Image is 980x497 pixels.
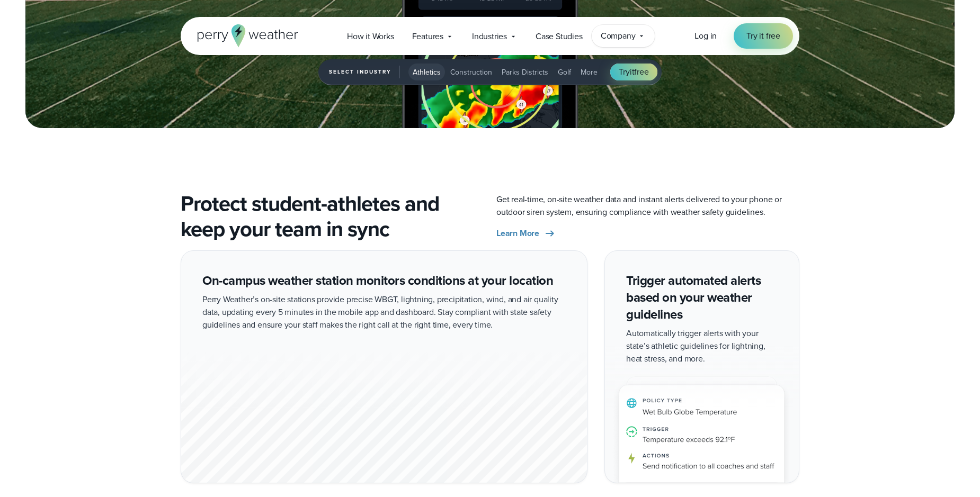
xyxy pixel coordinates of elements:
[446,64,496,80] button: Construction
[734,23,793,49] a: Try it free
[408,64,445,80] button: Athletics
[412,30,443,43] span: Features
[536,30,583,43] span: Case Studies
[472,30,507,43] span: Industries
[746,30,780,42] span: Try it free
[497,64,553,80] button: Parks Districts
[496,193,799,219] p: Get real-time, on-site weather data and instant alerts delivered to your phone or outdoor siren s...
[329,66,400,78] span: Select Industry
[413,67,441,78] span: Athletics
[601,30,636,42] span: Company
[619,66,648,78] span: Try free
[527,25,592,47] a: Case Studies
[502,67,548,78] span: Parks Districts
[496,227,539,240] span: Learn More
[338,25,403,47] a: How it Works
[450,67,492,78] span: Construction
[576,64,602,80] button: More
[581,67,598,78] span: More
[347,30,394,43] span: How it Works
[181,191,484,242] h2: Protect student-athletes and keep your team in sync
[496,227,556,240] a: Learn More
[558,67,571,78] span: Golf
[694,30,717,42] a: Log in
[610,64,657,80] a: Tryitfree
[554,64,575,80] button: Golf
[630,66,635,78] span: it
